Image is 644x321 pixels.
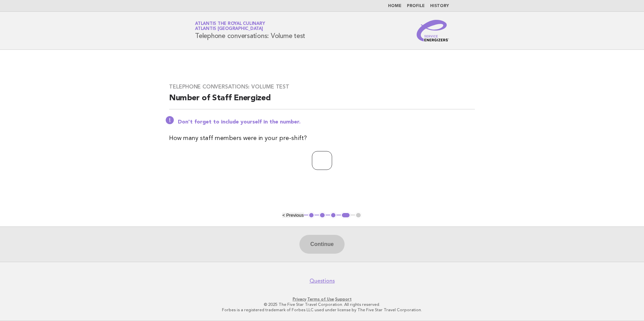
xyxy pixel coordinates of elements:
[116,296,528,302] p: · ·
[319,212,326,219] button: 2
[407,4,425,8] a: Profile
[195,22,305,39] h1: Telephone conversations: Volume test
[169,134,475,143] p: How many staff members were in your pre-shift?
[116,302,528,307] p: © 2025 The Five Star Travel Corporation. All rights reserved.
[335,297,352,301] a: Support
[178,119,475,126] p: Don't forget to include yourself in the number.
[388,4,401,8] a: Home
[417,20,449,41] img: Service Energizers
[195,22,265,31] a: Atlantis the Royal CulinaryAtlantis [GEOGRAPHIC_DATA]
[307,297,334,301] a: Terms of Use
[330,212,337,219] button: 3
[308,212,315,219] button: 1
[341,212,351,219] button: 4
[195,27,263,31] span: Atlantis [GEOGRAPHIC_DATA]
[282,213,303,218] button: < Previous
[169,83,475,90] h3: Telephone conversations: Volume test
[116,307,528,313] p: Forbes is a registered trademark of Forbes LLC used under license by The Five Star Travel Corpora...
[293,297,306,301] a: Privacy
[430,4,449,8] a: History
[169,93,475,109] h2: Number of Staff Energized
[310,278,335,284] a: Questions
